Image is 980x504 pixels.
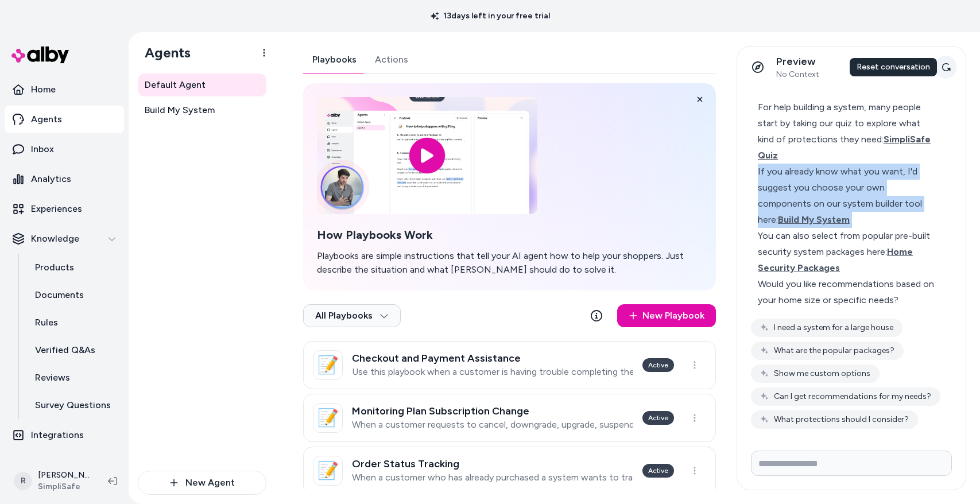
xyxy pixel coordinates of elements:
[31,232,79,246] p: Knowledge
[303,46,366,73] button: Playbooks
[758,164,935,228] div: If you already know what you want, I'd suggest you choose your own components on our system build...
[303,304,401,327] button: All Playbooks
[751,319,902,337] button: I need a system for a large house
[313,456,343,486] div: 📝
[38,470,90,481] p: [PERSON_NAME]
[751,410,918,429] button: What protections should I consider?
[642,358,674,372] div: Active
[24,254,124,281] a: Products
[5,76,124,103] a: Home
[24,336,124,364] a: Verified Q&As
[35,261,74,274] p: Products
[5,135,124,163] a: Inbox
[138,73,266,96] a: Default Agent
[5,165,124,193] a: Analytics
[135,44,191,61] h1: Agents
[303,341,716,389] a: 📝Checkout and Payment AssistanceUse this playbook when a customer is having trouble completing th...
[24,281,124,309] a: Documents
[35,343,95,357] p: Verified Q&As
[313,350,343,380] div: 📝
[31,172,71,186] p: Analytics
[776,55,819,68] p: Preview
[317,228,702,242] h2: How Playbooks Work
[35,398,111,412] p: Survey Questions
[14,472,32,490] span: R
[758,228,935,276] div: You can also select from popular pre-built security system packages here:
[5,106,124,133] a: Agents
[313,403,343,433] div: 📝
[31,113,62,126] p: Agents
[24,391,124,419] a: Survey Questions
[24,364,124,391] a: Reviews
[35,371,70,385] p: Reviews
[778,214,850,225] span: Build My System
[352,352,633,364] h3: Checkout and Payment Assistance
[758,99,935,164] div: For help building a system, many people start by taking our quiz to explore what kind of protecti...
[5,195,124,223] a: Experiences
[352,366,633,378] p: Use this playbook when a customer is having trouble completing the checkout process to purchase t...
[7,463,99,499] button: R[PERSON_NAME]SimpliSafe
[303,394,716,442] a: 📝Monitoring Plan Subscription ChangeWhen a customer requests to cancel, downgrade, upgrade, suspe...
[424,10,557,22] p: 13 days left in your free trial
[352,472,633,483] p: When a customer who has already purchased a system wants to track or change the status of their e...
[35,288,84,302] p: Documents
[31,142,54,156] p: Inbox
[145,78,206,92] span: Default Agent
[315,310,389,321] span: All Playbooks
[31,83,56,96] p: Home
[317,249,702,277] p: Playbooks are simple instructions that tell your AI agent how to help your shoppers. Just describ...
[11,46,69,63] img: alby Logo
[751,342,904,360] button: What are the popular packages?
[751,365,880,383] button: Show me custom options
[642,411,674,425] div: Active
[31,202,82,216] p: Experiences
[35,316,58,329] p: Rules
[138,471,266,495] button: New Agent
[5,225,124,253] button: Knowledge
[352,405,633,417] h3: Monitoring Plan Subscription Change
[38,481,90,493] span: SimpliSafe
[352,419,633,431] p: When a customer requests to cancel, downgrade, upgrade, suspend or change their monitoring plan s...
[303,447,716,495] a: 📝Order Status TrackingWhen a customer who has already purchased a system wants to track or change...
[751,387,940,406] button: Can I get recommendations for my needs?
[617,304,716,327] a: New Playbook
[758,276,935,308] div: Would you like recommendations based on your home size or specific needs?
[850,58,937,76] div: Reset conversation
[138,99,266,122] a: Build My System
[31,428,84,442] p: Integrations
[751,451,952,476] input: Write your prompt here
[5,421,124,449] a: Integrations
[642,464,674,478] div: Active
[366,46,417,73] button: Actions
[24,309,124,336] a: Rules
[145,103,215,117] span: Build My System
[776,69,819,80] span: No Context
[352,458,633,470] h3: Order Status Tracking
